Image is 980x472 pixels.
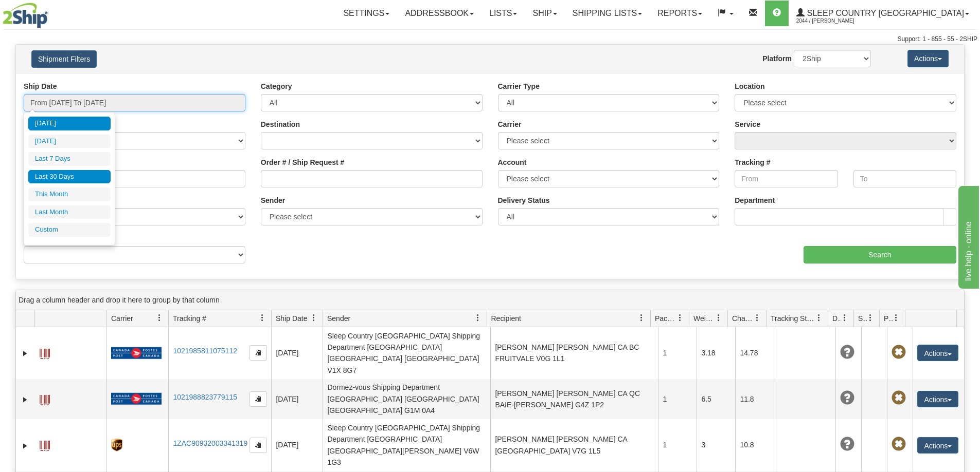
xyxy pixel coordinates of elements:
td: Sleep Country [GEOGRAPHIC_DATA] Shipping Department [GEOGRAPHIC_DATA] [GEOGRAPHIC_DATA][PERSON_NA... [323,419,490,471]
a: Expand [20,441,30,451]
span: 2044 / [PERSON_NAME] [796,16,874,26]
label: Destination [261,119,300,129]
td: 14.78 [735,327,774,379]
input: To [853,170,956,187]
a: Packages filter column settings [671,309,689,327]
li: Custom [28,223,111,237]
div: live help - online [8,6,95,18]
a: 1021985811075112 [173,347,237,355]
td: 1 [658,419,697,471]
label: Account [498,157,527,167]
a: Pickup Status filter column settings [887,309,905,327]
span: Recipient [491,313,521,324]
td: [DATE] [271,379,323,419]
a: Recipient filter column settings [633,309,650,327]
a: Ship [525,1,564,26]
td: 11.8 [735,379,774,419]
span: Delivery Status [832,313,841,324]
label: Platform [762,53,792,64]
a: Label [40,344,50,361]
label: Tracking # [735,157,770,167]
a: Addressbook [397,1,482,26]
label: Location [735,81,764,91]
td: 6.5 [697,379,735,419]
td: [DATE] [271,327,323,379]
button: Shipment Filters [31,50,97,68]
a: Sender filter column settings [469,309,487,327]
a: Reports [650,1,710,26]
button: Actions [917,437,958,454]
span: Tracking Status [771,313,815,324]
button: Actions [907,50,949,67]
iframe: chat widget [956,183,979,288]
td: 10.8 [735,419,774,471]
label: Sender [261,195,285,205]
td: 3.18 [697,327,735,379]
div: grid grouping header [16,290,964,310]
a: Tracking # filter column settings [254,309,271,327]
span: Pickup Not Assigned [892,391,906,405]
td: 3 [697,419,735,471]
label: Order # / Ship Request # [261,157,345,167]
label: Category [261,81,292,91]
span: Charge [732,313,754,324]
img: logo2044.jpg [3,3,48,28]
label: Ship Date [24,81,57,91]
a: Label [40,390,50,407]
td: [PERSON_NAME] [PERSON_NAME] CA BC FRUITVALE V0G 1L1 [490,327,658,379]
a: 1021988823779115 [173,393,237,401]
label: Carrier Type [498,81,540,91]
a: Ship Date filter column settings [305,309,323,327]
span: Unknown [840,437,854,451]
a: Sleep Country [GEOGRAPHIC_DATA] 2044 / [PERSON_NAME] [789,1,977,26]
a: Weight filter column settings [710,309,727,327]
button: Copy to clipboard [250,345,267,361]
td: Dormez-vous Shipping Department [GEOGRAPHIC_DATA] [GEOGRAPHIC_DATA] [GEOGRAPHIC_DATA] G1M 0A4 [323,379,490,419]
img: 20 - Canada Post [111,392,162,405]
label: Delivery Status [498,195,550,205]
td: [PERSON_NAME] [PERSON_NAME] CA [GEOGRAPHIC_DATA] V7G 1L5 [490,419,658,471]
span: Carrier [111,313,133,324]
button: Copy to clipboard [250,438,267,453]
a: Expand [20,348,30,358]
div: Support: 1 - 855 - 55 - 2SHIP [3,35,977,44]
td: 1 [658,327,697,379]
li: [DATE] [28,117,111,130]
a: Settings [335,1,397,26]
td: [PERSON_NAME] [PERSON_NAME] CA QC BAIE-[PERSON_NAME] G4Z 1P2 [490,379,658,419]
span: Tracking # [173,313,206,324]
input: From [735,170,838,187]
span: Sleep Country [GEOGRAPHIC_DATA] [805,9,964,17]
span: Pickup Not Assigned [892,345,906,360]
a: Label [40,436,50,452]
li: Last 30 Days [28,170,111,184]
a: Tracking Status filter column settings [810,309,828,327]
a: Lists [482,1,525,26]
td: 1 [658,379,697,419]
span: Shipment Issues [858,313,867,324]
label: Carrier [498,119,522,129]
a: Shipment Issues filter column settings [862,309,879,327]
a: Carrier filter column settings [151,309,168,327]
li: Last 7 Days [28,152,111,166]
button: Actions [917,345,958,361]
span: Unknown [840,391,854,405]
input: Search [804,246,956,263]
span: Ship Date [276,313,307,324]
label: Department [735,195,775,205]
span: Pickup Status [884,313,893,324]
td: [DATE] [271,419,323,471]
a: Shipping lists [565,1,650,26]
img: 8 - UPS [111,439,122,451]
span: Pickup Not Assigned [892,437,906,451]
a: 1ZAC90932003341319 [173,439,247,447]
a: Charge filter column settings [749,309,766,327]
a: Delivery Status filter column settings [836,309,853,327]
button: Actions [917,391,958,407]
img: 20 - Canada Post [111,347,162,360]
li: [DATE] [28,135,111,148]
span: Packages [655,313,676,324]
span: Unknown [840,345,854,360]
span: Sender [327,313,350,324]
span: Weight [693,313,715,324]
